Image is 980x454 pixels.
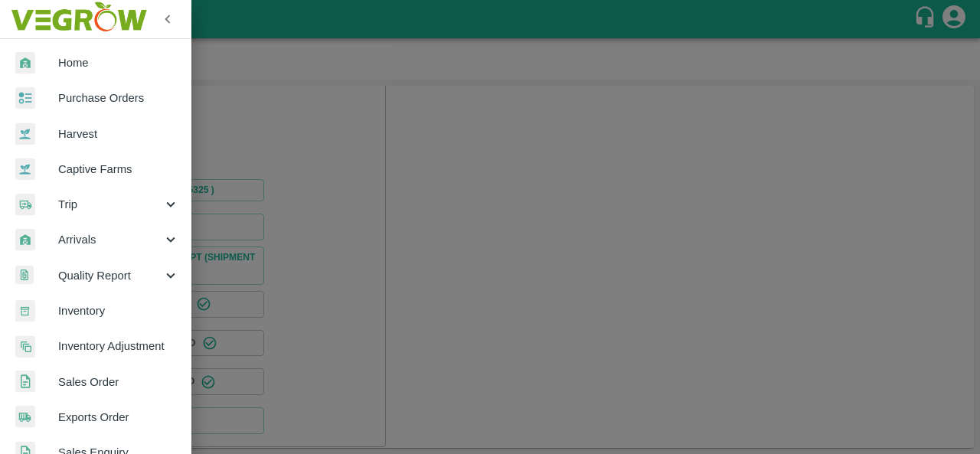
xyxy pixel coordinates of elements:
span: Home [58,54,179,71]
span: Captive Farms [58,161,179,178]
span: Sales Order [58,374,179,390]
img: shipments [15,406,35,428]
img: harvest [15,158,35,181]
span: Purchase Orders [58,90,179,106]
span: Harvest [58,126,179,142]
span: Inventory Adjustment [58,338,179,354]
span: Exports Order [58,409,179,426]
img: whInventory [15,300,35,322]
span: Trip [58,196,162,213]
img: whArrival [15,229,35,251]
img: harvest [15,122,35,145]
img: reciept [15,87,35,109]
img: sales [15,371,35,393]
img: delivery [15,194,35,216]
span: Arrivals [58,231,162,248]
span: Inventory [58,302,179,319]
img: whArrival [15,52,35,74]
img: inventory [15,335,35,358]
img: qualityReport [15,266,34,285]
span: Quality Report [58,267,162,284]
